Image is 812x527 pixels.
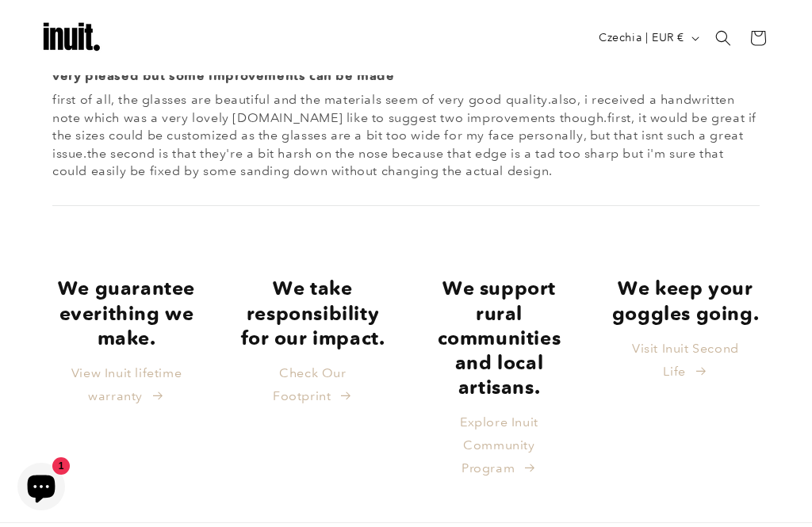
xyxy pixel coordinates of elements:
[611,338,760,384] a: Visit Inuit Second Life
[589,23,706,53] button: Czechia | EUR €
[599,29,684,46] span: Czechia | EUR €
[612,277,759,324] strong: We keep your goggles going.
[706,21,741,55] summary: Search
[40,6,103,70] img: Inuit Logo
[438,277,561,399] strong: We support rural communities and local artisans.
[238,362,388,408] a: Check Our Footprint
[424,411,574,479] a: Explore Inuit Community Program
[13,463,70,514] inbox-online-store-chat: Shopify online store chat
[52,91,760,180] p: first of all, the glasses are beautiful and the materials seem of very good quality.also, i recei...
[52,362,201,408] a: View Inuit lifetime warranty
[52,67,760,85] b: very pleased but some improvements can be made
[241,277,385,349] strong: We take responsibility for our impact.
[58,277,195,349] strong: We guarantee everithing we make.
